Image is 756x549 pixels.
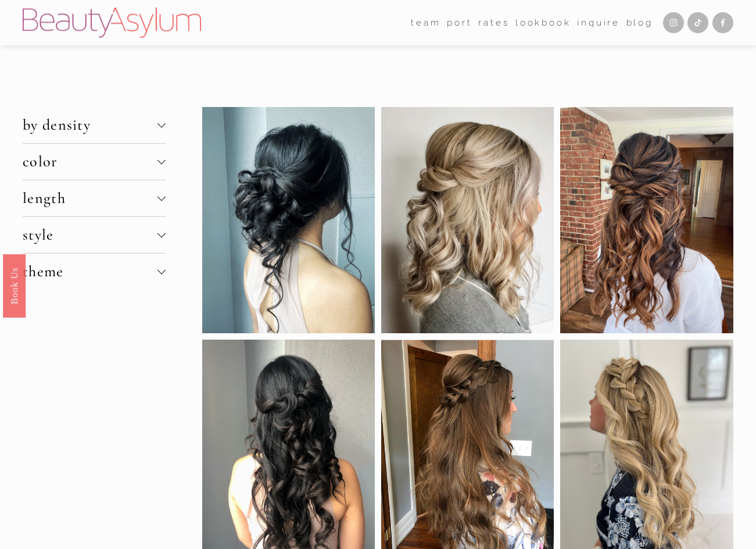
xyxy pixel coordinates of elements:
[23,144,166,180] button: color
[23,116,157,134] span: by density
[23,189,157,208] span: length
[23,217,166,253] button: style
[23,152,157,171] span: color
[447,14,472,32] a: port
[23,107,166,143] button: by density
[577,14,620,32] a: Inquire
[712,12,733,33] a: Facebook
[23,254,166,290] button: theme
[411,15,440,31] span: team
[515,14,571,32] a: Lookbook
[23,180,166,216] button: length
[626,14,653,32] a: Blog
[3,254,26,318] a: Book Us
[687,12,708,33] a: TikTok
[478,14,509,32] a: Rates
[663,12,684,33] a: Instagram
[23,226,157,244] span: style
[411,14,440,32] a: folder dropdown
[23,8,201,38] img: Beauty Asylum | Bridal Hair &amp; Makeup Charlotte &amp; Atlanta
[23,262,157,281] span: theme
